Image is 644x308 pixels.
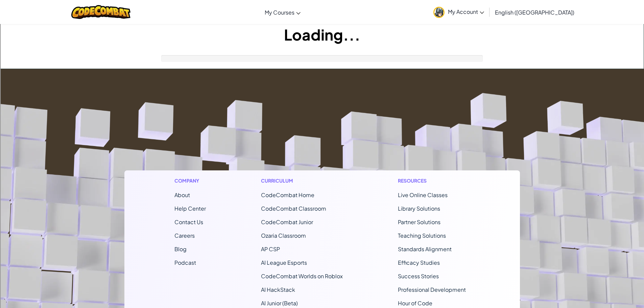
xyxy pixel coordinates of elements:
[430,1,487,23] a: My Account
[492,3,578,21] a: English ([GEOGRAPHIC_DATA])
[71,5,130,19] img: CodeCombat logo
[265,9,294,16] span: My Courses
[433,7,445,18] img: avatar
[448,8,484,15] span: My Account
[261,3,304,21] a: My Courses
[495,9,574,16] span: English ([GEOGRAPHIC_DATA])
